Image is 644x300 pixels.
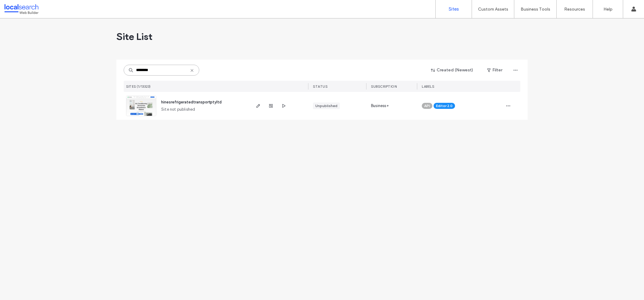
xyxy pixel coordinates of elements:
[313,84,327,89] span: STATUS
[424,103,430,109] span: API
[478,7,508,12] label: Custom Assets
[126,84,151,89] span: SITES (1/13323)
[161,100,222,104] a: hinesrefrigeratedtransportptyltd
[161,106,195,112] span: Site not published
[422,84,434,89] span: LABELS
[603,7,613,12] label: Help
[426,65,479,75] button: Created (Newest)
[564,7,585,12] label: Resources
[436,103,453,109] span: Editor 2.0
[521,7,550,12] label: Business Tools
[116,31,152,43] span: Site List
[449,6,459,12] label: Sites
[14,4,26,10] span: Help
[371,103,389,109] span: Business+
[481,65,508,75] button: Filter
[371,84,397,89] span: SUBSCRIPTION
[315,103,337,109] div: Unpublished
